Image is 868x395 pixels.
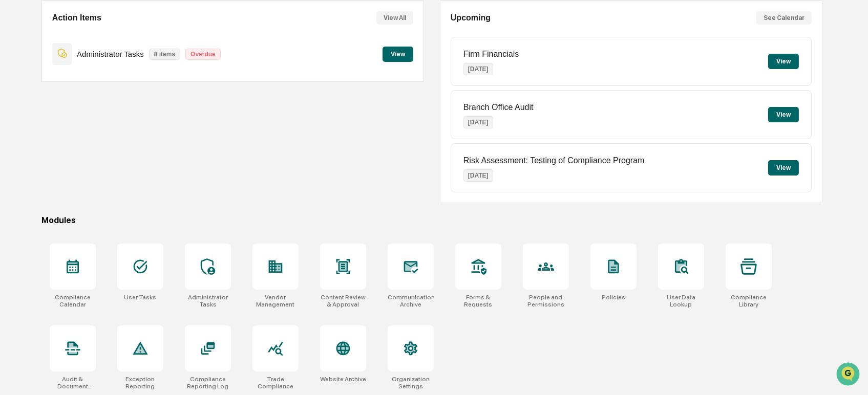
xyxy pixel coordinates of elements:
[463,63,493,75] p: [DATE]
[32,139,83,147] span: [PERSON_NAME]
[10,183,18,191] div: 🖐️
[455,294,501,308] div: Forms & Requests
[50,294,96,308] div: Compliance Calendar
[463,156,645,165] p: Risk Assessment: Testing of Compliance Program
[658,294,704,308] div: User Data Lookup
[20,140,29,148] img: 1746055101610-c473b297-6a78-478c-a979-82029cc54cd1
[6,178,70,196] a: 🖐️Preclearance
[124,294,156,301] div: User Tasks
[376,11,413,25] button: View All
[756,11,812,25] button: See Calendar
[10,202,18,210] div: 🔎
[10,21,186,38] p: How can we help?
[52,13,101,23] h2: Action Items
[252,376,299,390] div: Trade Compliance
[185,376,231,390] div: Compliance Reporting Log
[149,49,180,60] p: 8 items
[41,215,823,225] div: Modules
[74,183,82,191] div: 🗄️
[27,47,169,57] input: Clear
[388,376,434,390] div: Organization Settings
[10,129,27,146] img: Cameron Burns
[320,376,366,383] div: Website Archive
[91,139,112,147] span: [DATE]
[35,89,130,97] div: We're available if you need us!
[174,81,186,94] button: Start new chat
[20,201,65,211] span: Data Lookup
[50,376,96,390] div: Audit & Document Logs
[70,178,131,196] a: 🗄️Attestations
[72,226,124,234] a: Powered byPylon
[117,376,163,390] div: Exception Reporting
[383,49,413,58] a: View
[523,294,569,308] div: People and Permissions
[463,169,493,182] p: [DATE]
[768,54,799,69] button: View
[84,182,127,192] span: Attestations
[726,294,772,308] div: Compliance Library
[768,107,799,122] button: View
[602,294,625,301] div: Policies
[388,294,434,308] div: Communications Archive
[835,361,863,389] iframe: Open customer support
[6,197,69,215] a: 🔎Data Lookup
[35,78,168,89] div: Start new chat
[185,49,221,60] p: Overdue
[320,294,366,308] div: Content Review & Approval
[463,103,534,112] p: Branch Office Audit
[451,13,491,23] h2: Upcoming
[159,112,186,124] button: See all
[463,116,493,128] p: [DATE]
[85,139,89,147] span: •
[102,226,124,234] span: Pylon
[383,47,413,62] button: View
[463,50,519,59] p: Firm Financials
[20,182,66,192] span: Preclearance
[10,78,29,97] img: 1746055101610-c473b297-6a78-478c-a979-82029cc54cd1
[768,160,799,175] button: View
[77,50,144,58] p: Administrator Tasks
[10,114,66,122] div: Past conversations
[252,294,299,308] div: Vendor Management
[185,294,231,308] div: Administrator Tasks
